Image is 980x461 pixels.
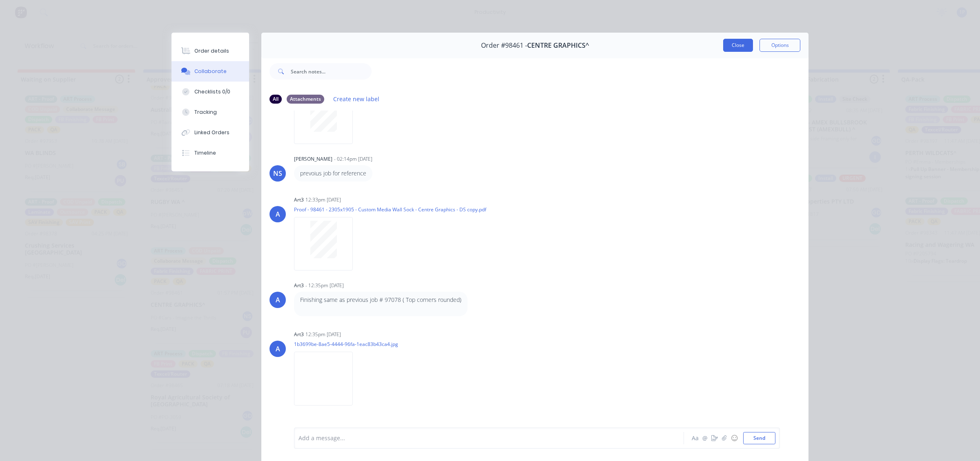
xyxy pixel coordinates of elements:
button: @ [700,433,710,443]
p: prevoius job for reference [300,169,366,177]
div: art3 [294,196,304,204]
p: Finishing same as previous job # 97078 ( Top corners rounded) [300,296,461,304]
div: - 12:35pm [DATE] [305,282,344,289]
div: NS [273,168,282,178]
span: CENTRE GRAPHICS^ [527,42,589,49]
div: - 02:14pm [DATE] [334,155,372,163]
button: ☺ [729,433,739,443]
div: Order details [194,47,229,55]
div: 12:33pm [DATE] [305,196,341,204]
div: A [276,209,280,219]
div: art3 [294,331,304,338]
div: All [269,95,282,104]
button: Aa [690,433,700,443]
button: Tracking [171,102,249,122]
div: Timeline [194,149,216,157]
button: Timeline [171,143,249,163]
button: Linked Orders [171,122,249,143]
button: Close [723,39,753,52]
div: [PERSON_NAME] [294,155,332,163]
div: 12:35pm [DATE] [305,331,341,338]
div: Attachments [287,95,324,104]
button: Options [759,39,800,52]
div: A [276,295,280,305]
button: Create new label [329,93,384,104]
button: Send [743,432,775,444]
div: Tracking [194,109,217,116]
input: Search notes... [291,63,372,80]
div: Checklists 0/0 [194,88,230,95]
button: Checklists 0/0 [171,82,249,102]
div: Linked Orders [194,129,229,136]
div: A [276,344,280,354]
div: art3 [294,282,304,289]
button: Order details [171,41,249,61]
span: Order #98461 - [481,42,527,49]
button: Collaborate [171,61,249,82]
p: 1b3699be-8ae5-4444-96fa-1eac83b43ca4.jpg [294,341,398,348]
p: Proof - 98461 - 2305x1905 - Custom Media Wall Sock - Centre Graphics - DS copy.pdf [294,206,486,213]
div: Collaborate [194,68,227,75]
